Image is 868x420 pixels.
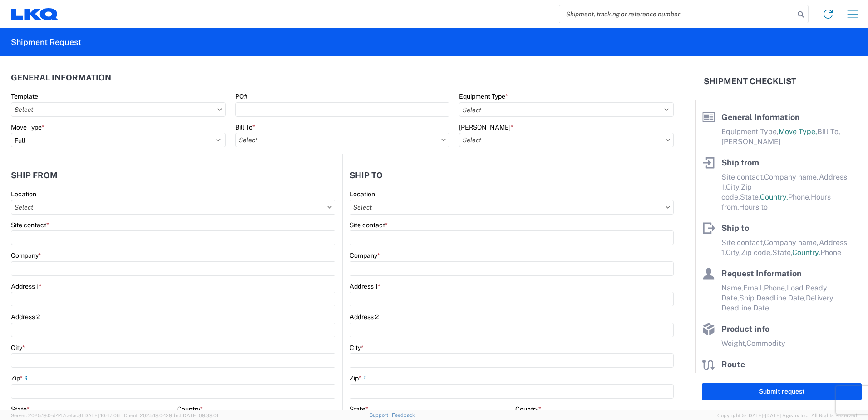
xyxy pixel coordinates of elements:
[350,190,375,198] label: Location
[740,193,760,201] span: State,
[721,269,802,278] span: Request Information
[350,221,388,229] label: Site contact
[11,282,42,290] label: Address 1
[182,413,218,418] span: [DATE] 09:39:01
[820,248,841,257] span: Phone
[702,383,862,400] button: Submit request
[721,127,779,136] span: Equipment Type,
[11,171,58,180] h2: Ship from
[11,413,120,418] span: Server: 2025.19.0-d447cefac8f
[743,284,764,292] span: Email,
[721,158,759,167] span: Ship from
[11,73,111,82] h2: General Information
[11,374,30,382] label: Zip
[124,413,218,418] span: Client: 2025.19.0-129fbcf
[350,313,379,321] label: Address 2
[177,405,203,413] label: Country
[350,200,674,215] input: Select
[350,374,369,382] label: Zip
[11,92,38,100] label: Template
[739,203,768,211] span: Hours to
[721,324,769,334] span: Product info
[717,411,857,420] span: Copyright © [DATE]-[DATE] Agistix Inc., All Rights Reserved
[764,173,819,181] span: Company name,
[764,238,819,247] span: Company name,
[739,294,806,302] span: Ship Deadline Date,
[11,405,30,413] label: State
[721,173,764,181] span: Site contact,
[350,405,368,413] label: State
[817,127,840,136] span: Bill To,
[459,123,513,131] label: [PERSON_NAME]
[760,193,788,201] span: Country,
[11,102,226,117] input: Select
[11,190,36,198] label: Location
[459,133,674,147] input: Select
[726,183,741,191] span: City,
[392,412,415,418] a: Feedback
[721,137,781,146] span: [PERSON_NAME]
[11,37,81,48] h2: Shipment Request
[11,200,335,215] input: Select
[779,127,817,136] span: Move Type,
[11,221,49,229] label: Site contact
[459,92,508,100] label: Equipment Type
[235,123,255,131] label: Bill To
[792,248,820,257] span: Country,
[350,171,383,180] h2: Ship to
[235,92,247,100] label: PO#
[83,413,120,418] span: [DATE] 10:47:06
[235,133,450,147] input: Select
[350,251,380,260] label: Company
[11,313,40,321] label: Address 2
[704,76,796,87] h2: Shipment Checklist
[721,360,745,369] span: Route
[11,251,41,260] label: Company
[370,412,392,418] a: Support
[11,344,25,352] label: City
[721,112,800,122] span: General Information
[515,405,541,413] label: Country
[772,248,792,257] span: State,
[350,344,364,352] label: City
[726,248,741,257] span: City,
[721,284,743,292] span: Name,
[764,284,787,292] span: Phone,
[11,123,44,131] label: Move Type
[721,223,749,233] span: Ship to
[350,282,380,290] label: Address 1
[788,193,811,201] span: Phone,
[559,5,794,23] input: Shipment, tracking or reference number
[721,339,746,348] span: Weight,
[741,248,772,257] span: Zip code,
[721,238,764,247] span: Site contact,
[746,339,785,348] span: Commodity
